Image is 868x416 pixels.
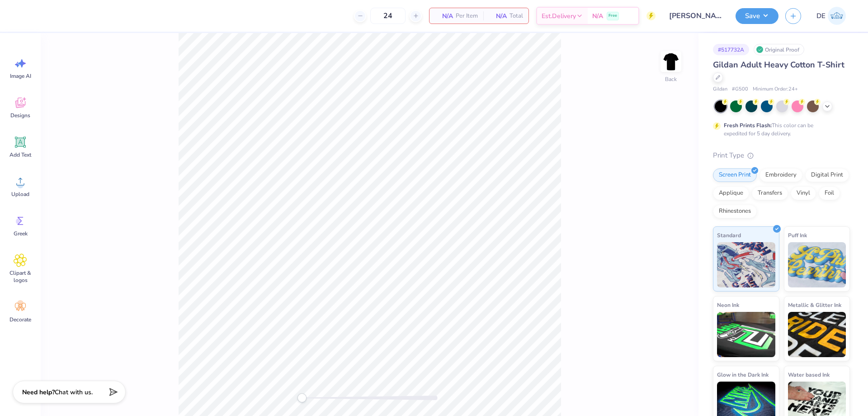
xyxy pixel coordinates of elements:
div: Rhinestones [713,205,757,218]
span: Upload [11,191,29,198]
span: Metallic & Glitter Ink [788,300,841,310]
div: Vinyl [791,186,816,200]
img: Puff Ink [788,242,846,287]
span: Est. Delivery [542,11,576,21]
button: Save [736,8,778,24]
span: Per Item [456,11,478,21]
span: Free [609,13,617,19]
a: DE [812,7,850,25]
input: Untitled Design [662,7,729,25]
img: Neon Ink [717,312,775,357]
span: Gildan Adult Heavy Cotton T-Shirt [713,59,844,70]
span: Chat with us. [55,388,93,397]
strong: Need help? [22,388,55,397]
div: Accessibility label [297,393,307,402]
span: Greek [14,230,28,237]
span: Neon Ink [717,300,739,310]
div: Transfers [752,186,788,200]
span: Decorate [9,316,31,323]
div: Original Proof [754,44,804,55]
div: Embroidery [759,168,802,182]
span: Standard [717,230,741,240]
span: Water based Ink [788,370,830,379]
div: Screen Print [713,168,757,182]
span: Puff Ink [788,230,807,240]
div: Back [665,75,677,83]
div: # 517732A [713,44,749,55]
div: Foil [819,186,840,200]
div: This color can be expedited for 5 day delivery. [724,121,835,138]
span: Minimum Order: 24 + [753,86,798,93]
img: Djian Evardoni [828,7,846,25]
span: Image AI [10,72,31,80]
span: Glow in the Dark Ink [717,370,769,379]
span: N/A [592,11,603,21]
div: Applique [713,186,749,200]
span: Clipart & logos [5,269,35,284]
span: Designs [10,112,30,119]
span: Gildan [713,86,727,93]
div: Print Type [713,150,850,161]
div: Digital Print [805,168,849,182]
span: Add Text [9,151,31,158]
span: DE [816,11,826,21]
img: Metallic & Glitter Ink [788,312,846,357]
span: Total [509,11,523,21]
img: Standard [717,242,775,287]
span: # G500 [732,86,748,93]
span: N/A [489,11,507,21]
strong: Fresh Prints Flash: [724,122,772,129]
img: Back [662,53,680,71]
span: N/A [435,11,453,21]
input: – – [370,8,406,24]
